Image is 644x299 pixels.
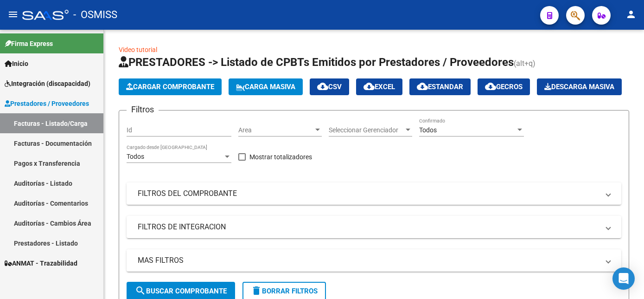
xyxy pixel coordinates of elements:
button: Descarga Masiva [537,78,622,95]
mat-icon: search [135,285,146,296]
span: Firma Express [5,39,53,49]
span: Seleccionar Gerenciador [329,126,404,134]
h3: Filtros [127,103,159,116]
mat-panel-title: MAS FILTROS [138,255,599,266]
mat-panel-title: FILTROS DE INTEGRACION [138,222,599,232]
span: Area [238,126,313,134]
mat-expansion-panel-header: FILTROS DEL COMPROBANTE [127,182,621,205]
span: Borrar Filtros [251,287,318,295]
a: Video tutorial [119,46,157,53]
span: ANMAT - Trazabilidad [5,258,77,268]
span: Carga Masiva [236,83,295,91]
span: - OSMISS [73,5,117,25]
span: Todos [419,126,437,134]
mat-icon: cloud_download [317,81,328,92]
span: PRESTADORES -> Listado de CPBTs Emitidos por Prestadores / Proveedores [119,56,514,69]
button: Gecros [478,78,530,95]
mat-expansion-panel-header: FILTROS DE INTEGRACION [127,216,621,238]
button: Estandar [409,78,471,95]
span: Prestadores / Proveedores [5,98,89,109]
span: Cargar Comprobante [126,83,214,91]
button: Carga Masiva [229,78,303,95]
span: EXCEL [363,83,395,91]
mat-icon: menu [7,9,19,20]
mat-icon: delete [251,285,262,296]
button: Cargar Comprobante [119,78,222,95]
mat-icon: cloud_download [485,81,496,92]
button: EXCEL [356,78,402,95]
span: CSV [317,83,342,91]
mat-icon: person [625,9,637,20]
span: Gecros [485,83,523,91]
mat-icon: cloud_download [417,81,428,92]
span: (alt+q) [514,59,536,68]
span: Integración (discapacidad) [5,78,90,89]
span: Buscar Comprobante [135,287,227,295]
div: Open Intercom Messenger [612,267,635,290]
span: Todos [127,153,144,160]
mat-expansion-panel-header: MAS FILTROS [127,249,621,272]
mat-panel-title: FILTROS DEL COMPROBANTE [138,188,599,199]
span: Inicio [5,58,28,69]
span: Descarga Masiva [544,83,614,91]
span: Mostrar totalizadores [249,151,312,162]
span: Estandar [417,83,463,91]
mat-icon: cloud_download [363,81,375,92]
button: CSV [310,78,349,95]
app-download-masive: Descarga masiva de comprobantes (adjuntos) [537,78,622,95]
